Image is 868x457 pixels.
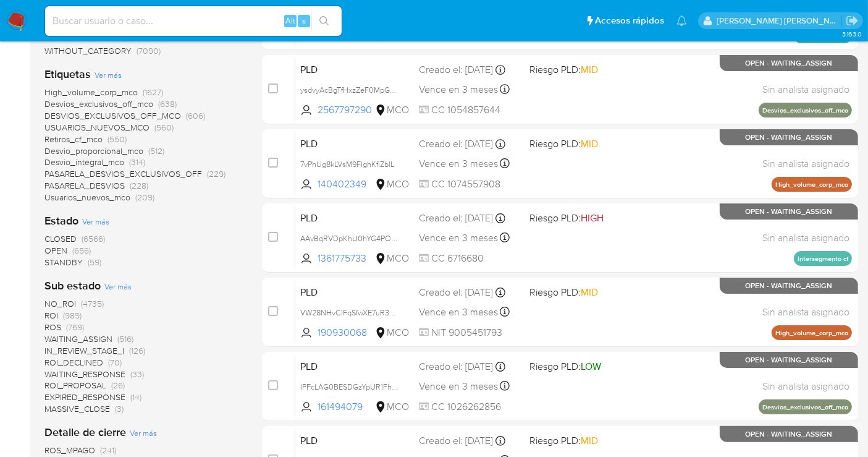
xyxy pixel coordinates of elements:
span: s [302,15,306,27]
span: 3.163.0 [842,29,862,39]
span: Accesos rápidos [595,14,664,27]
input: Buscar usuario o caso... [45,13,342,29]
span: Alt [285,15,295,27]
a: Notificaciones [676,15,687,26]
p: diana.espejo@mercadolibre.com.co [717,15,842,27]
button: search-icon [311,12,337,30]
a: Salir [846,14,859,27]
